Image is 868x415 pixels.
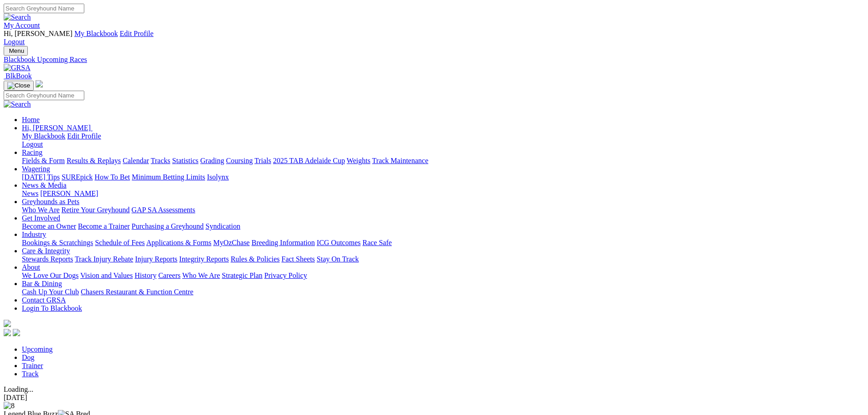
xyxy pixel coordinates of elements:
[120,30,154,37] a: Edit Profile
[22,124,91,132] span: Hi, [PERSON_NAME]
[22,140,43,148] a: Logout
[22,157,864,165] div: Racing
[151,157,170,164] a: Tracks
[4,402,15,410] img: 8
[4,13,31,21] img: Search
[146,239,211,246] a: Applications & Forms
[158,272,180,279] a: Careers
[78,222,130,230] a: Become a Trainer
[264,272,307,279] a: Privacy Policy
[4,64,31,72] img: GRSA
[22,304,82,312] a: Login To Blackbook
[4,81,34,91] button: Toggle navigation
[22,272,78,279] a: We Love Our Dogs
[317,255,359,263] a: Stay On Track
[22,231,46,238] a: Industry
[81,288,193,296] a: Chasers Restaurant & Function Centre
[22,272,864,280] div: About
[132,206,195,214] a: GAP SA Assessments
[282,255,315,263] a: Fact Sheets
[4,30,864,46] div: My Account
[4,100,31,108] img: Search
[22,280,62,287] a: Bar & Dining
[22,124,92,132] a: Hi, [PERSON_NAME]
[75,255,133,263] a: Track Injury Rebate
[22,288,864,296] div: Bar & Dining
[213,239,250,246] a: MyOzChase
[172,157,199,164] a: Statistics
[4,38,25,46] a: Logout
[22,190,38,197] a: News
[231,255,280,263] a: Rules & Policies
[372,157,428,164] a: Track Maintenance
[4,72,32,80] a: BlkBook
[22,239,864,247] div: Industry
[9,47,24,54] span: Menu
[22,255,864,263] div: Care & Integrity
[362,239,391,246] a: Race Safe
[13,329,20,336] img: twitter.svg
[22,247,70,255] a: Care & Integrity
[207,173,229,181] a: Isolynx
[22,149,42,156] a: Racing
[22,288,79,296] a: Cash Up Your Club
[22,132,864,149] div: Hi, [PERSON_NAME]
[22,198,79,205] a: Greyhounds as Pets
[22,296,66,304] a: Contact GRSA
[4,21,40,29] a: My Account
[22,255,73,263] a: Stewards Reports
[22,132,66,140] a: My Blackbook
[22,116,40,123] a: Home
[22,362,43,369] a: Trainer
[4,91,84,100] input: Search
[22,345,53,353] a: Upcoming
[22,157,65,164] a: Fields & Form
[22,173,60,181] a: [DATE] Tips
[317,239,360,246] a: ICG Outcomes
[132,173,205,181] a: Minimum Betting Limits
[22,222,864,231] div: Get Involved
[4,56,864,64] a: Blackbook Upcoming Races
[22,190,864,198] div: News & Media
[67,157,121,164] a: Results & Replays
[22,214,60,222] a: Get Involved
[95,239,144,246] a: Schedule of Fees
[226,157,253,164] a: Coursing
[4,30,72,37] span: Hi, [PERSON_NAME]
[4,329,11,336] img: facebook.svg
[22,181,67,189] a: News & Media
[67,132,101,140] a: Edit Profile
[22,222,76,230] a: Become an Owner
[22,206,60,214] a: Who We Are
[182,272,220,279] a: Who We Are
[4,46,28,56] button: Toggle navigation
[254,157,271,164] a: Trials
[22,165,50,173] a: Wagering
[132,222,204,230] a: Purchasing a Greyhound
[40,190,98,197] a: [PERSON_NAME]
[222,272,262,279] a: Strategic Plan
[22,239,93,246] a: Bookings & Scratchings
[62,206,130,214] a: Retire Your Greyhound
[7,82,30,89] img: Close
[4,4,84,13] input: Search
[273,157,345,164] a: 2025 TAB Adelaide Cup
[134,272,156,279] a: History
[4,320,11,327] img: logo-grsa-white.png
[5,72,32,80] span: BlkBook
[200,157,224,164] a: Grading
[22,370,39,378] a: Track
[80,272,133,279] a: Vision and Values
[135,255,177,263] a: Injury Reports
[123,157,149,164] a: Calendar
[22,263,40,271] a: About
[179,255,229,263] a: Integrity Reports
[22,173,864,181] div: Wagering
[252,239,315,246] a: Breeding Information
[74,30,118,37] a: My Blackbook
[62,173,92,181] a: SUREpick
[22,206,864,214] div: Greyhounds as Pets
[4,385,33,393] span: Loading...
[347,157,370,164] a: Weights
